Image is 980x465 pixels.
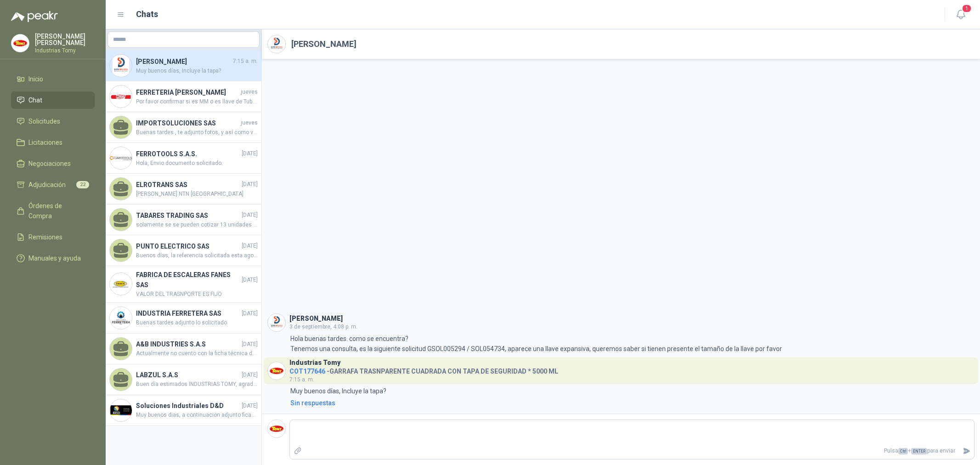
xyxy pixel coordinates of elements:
a: Solicitudes [11,113,95,130]
img: Company Logo [110,85,132,108]
a: Manuales y ayuda [11,250,95,267]
span: Ctrl [898,448,908,454]
img: Company Logo [110,307,132,329]
img: Company Logo [110,273,132,295]
a: Company LogoINDUSTRIA FERRETERA SAS[DATE]Buenas tardes adjunto lo solicitado [106,303,261,334]
p: Hola buenas tardes. como se encuentra? Tenemos una consulta, es la siguiente solicitud GSOL005294... [290,334,782,354]
span: [DATE] [242,371,258,380]
p: Muy buenos días, Incluye la tapa? [290,386,386,396]
a: Company LogoSoluciones Industriales D&D[DATE]Muy buenos dias, a continuacion adjunto ficah tecnic... [106,395,261,426]
span: Buenas tardes adjunto lo solicitado [136,318,258,327]
span: Manuales y ayuda [28,253,81,263]
h4: TABARES TRADING SAS [136,210,240,221]
img: Company Logo [110,55,132,77]
a: Company Logo[PERSON_NAME]7:15 a. m.Muy buenos días, Incluye la tapa? [106,51,261,81]
span: [DATE] [242,180,258,189]
h4: LABZUL S.A.S [136,370,240,380]
h4: - GARRAFA TRASNPARENTE CUADRADA CON TAPA DE SEGURIDAD * 5000 ML [289,365,558,374]
span: Remisiones [28,232,62,242]
a: A&B INDUSTRIES S.A.S[DATE]Actualmente no cuento con la ficha técnica del retenedor solicitada. Ag... [106,334,261,364]
button: 1 [952,6,969,23]
a: Company LogoFERROTOOLS S.A.S.[DATE]Hola, Envio documento solicitado. [106,143,261,174]
a: Company LogoFERRETERIA [PERSON_NAME]juevesPor favor confirmar si es MM o es llave de Tubo de 8" [106,81,261,112]
a: Adjudicación22 [11,176,95,193]
span: [DATE] [242,340,258,349]
p: [PERSON_NAME] [PERSON_NAME] [35,33,95,46]
span: Negociaciones [28,159,71,169]
span: 7:15 a. m. [289,376,314,383]
span: ENTER [911,448,927,454]
span: Por favor confirmar si es MM o es llave de Tubo de 8" [136,97,258,106]
h4: ELROTRANS SAS [136,180,240,190]
img: Company Logo [268,420,285,437]
a: Órdenes de Compra [11,197,95,225]
a: ELROTRANS SAS[DATE][PERSON_NAME] NTN [GEOGRAPHIC_DATA] [106,174,261,204]
h4: Soluciones Industriales D&D [136,401,240,411]
a: LABZUL S.A.S[DATE]Buen día estimados INDUSTRIAS TOMY, agradecemos tenernos en cuenta para su soli... [106,364,261,395]
button: Enviar [959,443,974,459]
h4: IMPORTSOLUCIONES SAS [136,118,239,128]
h1: Chats [136,8,158,21]
img: Company Logo [110,399,132,421]
span: Muy buenos días, Incluye la tapa? [136,67,258,75]
label: Adjuntar archivos [290,443,306,459]
span: 3 de septiembre, 4:08 p. m. [289,323,357,330]
h3: [PERSON_NAME] [289,316,343,321]
h4: INDUSTRIA FERRETERA SAS [136,308,240,318]
h4: FERROTOOLS S.A.S. [136,149,240,159]
span: Hola, Envio documento solicitado. [136,159,258,168]
img: Company Logo [268,314,285,331]
h4: PUNTO ELECTRICO SAS [136,241,240,251]
span: [DATE] [242,276,258,284]
h3: Industrias Tomy [289,360,340,365]
h4: FABRICA DE ESCALERAS FANES SAS [136,270,240,290]
img: Company Logo [268,35,285,53]
span: [DATE] [242,149,258,158]
a: Chat [11,91,95,109]
h4: FERRETERIA [PERSON_NAME] [136,87,239,97]
span: Buenas tardes , te adjunto fotos, y así como ves las imágenes es la única información que tenemos... [136,128,258,137]
a: Sin respuestas [289,398,974,408]
span: [DATE] [242,402,258,410]
p: Pulsa + para enviar [306,443,959,459]
span: [PERSON_NAME] NTN [GEOGRAPHIC_DATA] [136,190,258,198]
span: Órdenes de Compra [28,201,86,221]
a: TABARES TRADING SAS[DATE]solamente se se pueden cotizar 13 unidades que hay paar entrega inmediata [106,204,261,235]
span: jueves [241,88,258,96]
span: [DATE] [242,309,258,318]
p: Industrias Tomy [35,48,95,53]
span: Licitaciones [28,137,62,147]
h4: A&B INDUSTRIES S.A.S [136,339,240,349]
div: Sin respuestas [290,398,335,408]
span: VALOR DEL TRASNPORTE ES FIJO [136,290,258,299]
a: IMPORTSOLUCIONES SASjuevesBuenas tardes , te adjunto fotos, y así como ves las imágenes es la úni... [106,112,261,143]
a: PUNTO ELECTRICO SAS[DATE]Buenos días, la referencia solicitada esta agotada sin fecha de reposici... [106,235,261,266]
span: Buen día estimados INDUSTRIAS TOMY, agradecemos tenernos en cuenta para su solicitud, sin embargo... [136,380,258,389]
a: Remisiones [11,228,95,246]
img: Company Logo [268,362,285,380]
span: 1 [962,4,972,13]
img: Logo peakr [11,11,58,22]
span: jueves [241,119,258,127]
span: [DATE] [242,211,258,220]
span: Buenos días, la referencia solicitada esta agotada sin fecha de reposición. se puede ofrecer otra... [136,251,258,260]
span: Solicitudes [28,116,60,126]
a: Company LogoFABRICA DE ESCALERAS FANES SAS[DATE]VALOR DEL TRASNPORTE ES FIJO [106,266,261,303]
span: COT177646 [289,368,325,375]
h2: [PERSON_NAME] [291,38,357,51]
span: 22 [76,181,89,188]
span: [DATE] [242,242,258,250]
span: Muy buenos dias, a continuacion adjunto ficah tecnica el certificado se comparte despues de la co... [136,411,258,420]
a: Inicio [11,70,95,88]
img: Company Logo [110,147,132,169]
span: solamente se se pueden cotizar 13 unidades que hay paar entrega inmediata [136,221,258,229]
a: Licitaciones [11,134,95,151]
span: Chat [28,95,42,105]
span: Adjudicación [28,180,66,190]
span: Inicio [28,74,43,84]
span: Actualmente no cuento con la ficha técnica del retenedor solicitada. Agradezco su comprensión y q... [136,349,258,358]
img: Company Logo [11,34,29,52]
span: 7:15 a. m. [233,57,258,66]
a: Negociaciones [11,155,95,172]
h4: [PERSON_NAME] [136,57,231,67]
